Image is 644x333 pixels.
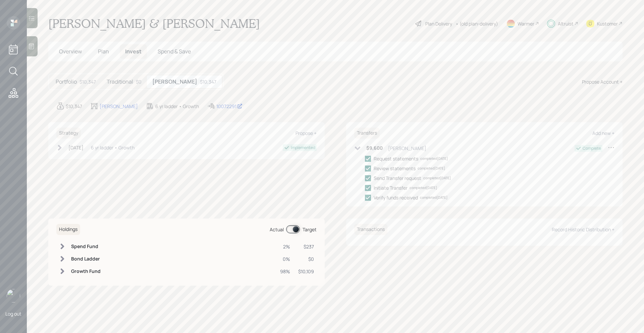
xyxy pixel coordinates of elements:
[280,255,290,263] div: 0%
[592,130,614,136] div: Add new +
[455,20,498,27] div: • (old plan-delivery)
[158,48,191,55] span: Spend & Save
[420,156,448,161] div: completed [DATE]
[107,79,133,85] h5: Traditional
[410,185,437,190] div: completed [DATE]
[66,103,82,110] div: $10,347
[48,16,260,31] h1: [PERSON_NAME] & [PERSON_NAME]
[374,165,416,172] div: Review statements
[136,78,142,85] div: $0
[125,48,142,55] span: Invest
[7,289,20,302] img: michael-russo-headshot.png
[303,226,317,233] div: Target
[56,224,80,235] h6: Holdings
[298,268,314,275] div: $10,109
[366,145,383,151] h6: $9,600
[152,79,197,85] h5: [PERSON_NAME]
[291,145,315,151] div: Implemented
[280,268,290,275] div: 98%
[354,224,387,235] h6: Transactions
[71,269,101,274] h6: Growth Fund
[91,144,135,151] div: 6 yr ladder • Growth
[280,243,290,250] div: 2%
[298,255,314,263] div: $0
[374,175,421,182] div: Send Transfer request
[59,48,82,55] span: Overview
[423,176,451,181] div: completed [DATE]
[79,78,96,85] div: $10,347
[68,144,84,151] div: [DATE]
[216,103,243,110] div: 10072291
[71,256,101,262] h6: Bond Ladder
[597,20,618,27] div: Kustomer
[98,48,109,55] span: Plan
[583,145,601,151] div: Complete
[418,166,445,171] div: completed [DATE]
[354,128,380,139] h6: Transfers
[582,78,623,85] div: Propose Account +
[5,311,21,317] div: Log out
[374,194,418,201] div: Verify funds received
[270,226,284,233] div: Actual
[518,20,534,27] div: Warmer
[388,145,426,152] div: [PERSON_NAME]
[155,103,199,110] div: 6 yr ladder • Growth
[296,130,317,136] div: Propose +
[420,195,447,200] div: completed [DATE]
[71,244,101,249] h6: Spend Fund
[298,243,314,250] div: $237
[558,20,574,27] div: Altruist
[200,78,216,85] div: $10,347
[374,184,408,191] div: Initiate Transfer
[56,128,81,139] h6: Strategy
[552,226,614,233] div: Record Historic Distribution +
[56,79,77,85] h5: Portfolio
[374,155,418,162] div: Request statements
[100,103,138,110] div: [PERSON_NAME]
[425,20,452,27] div: Plan Delivery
